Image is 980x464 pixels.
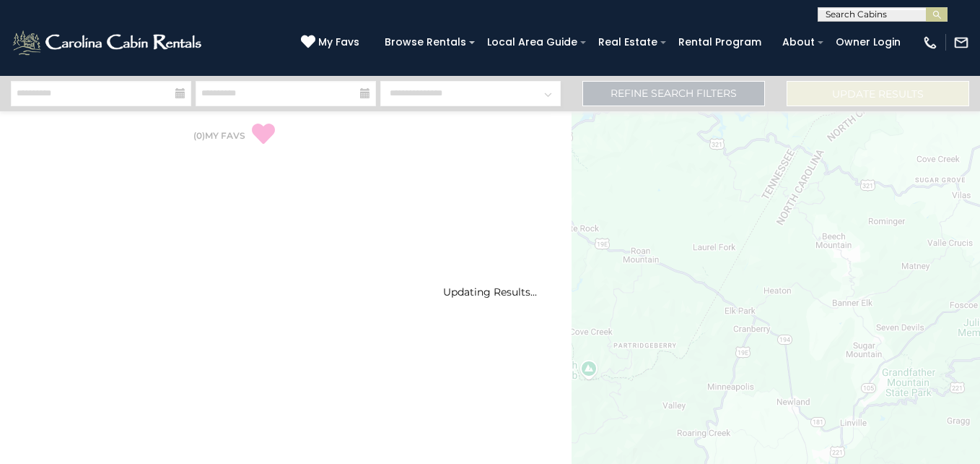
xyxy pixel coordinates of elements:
a: Rental Program [671,31,769,53]
span: My Favs [318,35,359,50]
a: Real Estate [591,31,665,53]
a: Browse Rentals [377,31,473,53]
a: Local Area Guide [480,31,585,53]
a: My Favs [301,35,363,51]
img: mail-regular-white.png [953,35,969,51]
img: phone-regular-white.png [922,35,938,51]
a: About [775,31,822,53]
a: Owner Login [828,31,908,53]
img: White-1-2.png [11,28,206,57]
